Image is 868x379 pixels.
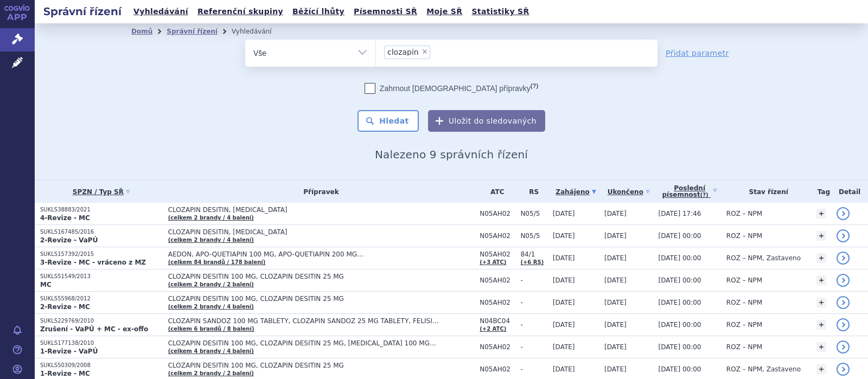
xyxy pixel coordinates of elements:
span: CLOZAPIN DESITIN, [MEDICAL_DATA] [168,206,439,214]
span: - [520,277,547,284]
span: [DATE] [604,277,627,284]
span: ROZ – NPM [726,210,762,217]
span: [DATE] [553,343,575,351]
th: Přípravek [163,181,474,203]
span: 84/1 [520,250,547,258]
a: Běžící lhůty [289,4,348,19]
span: ROZ – NPM [726,343,762,351]
button: Hledat [358,110,419,132]
strong: 2-Revize - VaPÚ [40,236,98,244]
span: ROZ – NPM [726,232,762,240]
span: [DATE] 00:00 [658,321,701,329]
a: Ukončeno [604,184,653,200]
span: CLOZAPIN DESITIN 100 MG, CLOZAPIN DESITIN 25 MG [168,273,439,280]
span: CLOZAPIN DESITIN 100 MG, CLOZAPIN DESITIN 25 MG [168,295,439,303]
p: SUKLS51549/2013 [40,273,163,280]
span: [DATE] 00:00 [658,299,701,306]
strong: 2-Revize - MC [40,303,90,311]
a: detail [837,274,850,287]
span: clozapin [387,48,419,56]
span: [DATE] [604,321,627,329]
span: [DATE] 00:00 [658,277,701,284]
a: Moje SŘ [423,4,465,19]
p: SUKLS50309/2008 [40,362,163,369]
span: ROZ – NPM, Zastaveno [726,254,801,262]
a: (celkem 2 brandy / 4 balení) [168,237,254,243]
a: + [816,298,826,307]
span: AEDON, APO-QUETIAPIN 100 MG, APO-QUETIAPIN 200 MG… [168,250,439,258]
a: (+2 ATC) [480,326,506,332]
th: Tag [811,181,832,203]
a: (celkem 2 brandy / 2 balení) [168,370,254,376]
span: N05/5 [520,232,547,240]
label: Zahrnout [DEMOGRAPHIC_DATA] přípravky [365,83,538,94]
span: N04BC04 [480,317,515,325]
p: SUKLS157392/2015 [40,250,163,258]
span: CLOZAPIN DESITIN 100 MG, CLOZAPIN DESITIN 25 MG [168,362,439,369]
span: CLOZAPIN DESITIN, [MEDICAL_DATA] [168,228,439,236]
a: detail [837,207,850,220]
span: × [422,48,428,55]
a: Správní řízení [167,28,218,35]
th: Stav řízení [721,181,811,203]
span: N05AH02 [480,210,515,217]
span: N05AH02 [480,365,515,373]
span: [DATE] [553,210,575,217]
a: Přidat parametr [666,48,729,59]
a: Zahájeno [553,184,599,200]
span: Nalezeno 9 správních řízení [375,148,528,161]
li: Vyhledávání [232,23,286,40]
span: [DATE] [604,210,627,217]
a: Referenční skupiny [194,4,286,19]
span: N05/5 [520,210,547,217]
span: - [520,365,547,373]
abbr: (?) [700,192,709,198]
span: - [520,343,547,351]
p: SUKLS229769/2010 [40,317,163,325]
a: + [816,342,826,352]
a: + [816,253,826,263]
span: [DATE] [553,232,575,240]
a: (celkem 2 brandy / 4 balení) [168,215,254,221]
button: Uložit do sledovaných [428,110,545,132]
a: detail [837,363,850,376]
span: - [520,321,547,329]
span: [DATE] [553,321,575,329]
p: SUKLS55968/2012 [40,295,163,303]
span: [DATE] 00:00 [658,365,701,373]
strong: Zrušení - VaPÚ + MC - ex-offo [40,325,148,333]
strong: 3-Revize - MC - vráceno z MZ [40,259,146,266]
span: - [520,299,547,306]
a: Statistiky SŘ [468,4,532,19]
span: [DATE] 00:00 [658,254,701,262]
th: Detail [831,181,868,203]
span: [DATE] [604,343,627,351]
strong: 4-Revize - MC [40,214,90,222]
a: + [816,275,826,285]
a: (celkem 2 brandy / 2 balení) [168,281,254,287]
span: CLOZAPIN SANDOZ 100 MG TABLETY, CLOZAPIN SANDOZ 25 MG TABLETY, FELISIO 425… [168,317,439,325]
span: N05AH02 [480,250,515,258]
a: SPZN / Typ SŘ [40,184,163,200]
span: [DATE] [604,299,627,306]
abbr: (?) [531,82,538,89]
p: SUKLS177138/2010 [40,339,163,347]
span: [DATE] [604,254,627,262]
span: ROZ – NPM [726,299,762,306]
strong: 1-Revize - MC [40,370,90,377]
a: (celkem 2 brandy / 4 balení) [168,304,254,310]
a: Domů [131,28,152,35]
span: [DATE] [553,299,575,306]
h2: Správní řízení [35,4,130,19]
span: [DATE] [604,232,627,240]
p: SUKLS38883/2021 [40,206,163,214]
a: Vyhledávání [130,4,192,19]
a: + [816,209,826,219]
a: (celkem 84 brandů / 178 balení) [168,259,266,265]
a: Písemnosti SŘ [350,4,420,19]
span: ROZ – NPM [726,321,762,329]
a: (celkem 4 brandy / 4 balení) [168,348,254,354]
span: ROZ – NPM [726,277,762,284]
a: (celkem 6 brandů / 8 balení) [168,326,254,332]
span: N05AH02 [480,277,515,284]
